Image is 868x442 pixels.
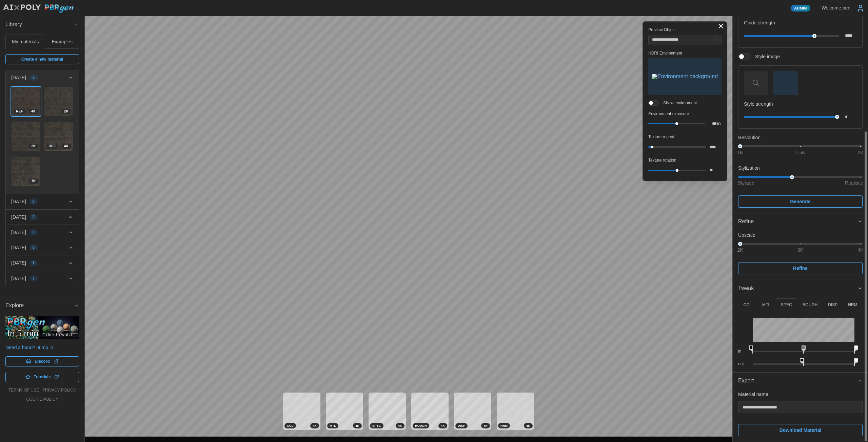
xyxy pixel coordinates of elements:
div: Refine [733,230,868,280]
span: 2 K [64,109,68,114]
img: CxI08aPyMociJIGJ7QUE [44,122,73,151]
p: NRM [848,302,857,308]
span: 4 K [64,144,68,149]
p: Texture repeat [648,134,722,140]
p: Guide strength [744,19,857,26]
span: 4 K [31,109,36,114]
span: 1 [33,260,35,266]
img: PBRgen explained in 5 minutes [5,316,79,339]
a: 54V7xbOM3K2WAgPmR0M22K [44,87,74,116]
a: Discord [5,356,79,366]
span: Style image [751,53,780,60]
button: [DATE]2 [6,271,79,286]
button: Tweak [733,280,868,297]
span: 5 [33,75,35,80]
p: [DATE] [11,259,26,266]
span: COL [287,423,294,428]
p: EV [717,122,722,125]
div: Tweak [733,297,868,372]
span: NRM [500,423,508,428]
span: Export [738,373,857,389]
p: SPEC [781,302,792,308]
p: Texture rotation [648,157,722,163]
span: Tweak [738,280,857,297]
button: [DATE]5 [6,70,79,85]
span: DISP [458,423,465,428]
span: Refine [793,262,808,274]
span: Admin [794,5,807,11]
a: terms of use [8,387,39,393]
span: 2 K [31,144,36,149]
span: 4 K [355,423,359,428]
button: [DATE]8 [6,240,79,255]
button: Refine [733,213,868,230]
a: 4ZDhGcskBZ2hr1ja5esm2K [11,122,41,151]
span: Discord [35,357,50,366]
a: cookie policy [26,397,58,402]
p: ROUGH [803,302,818,308]
div: [DATE]5 [6,85,79,194]
button: [DATE]8 [6,225,79,240]
img: Environment background [652,74,718,79]
span: Examples [52,39,73,44]
span: Show environment [659,100,697,106]
p: COL [743,302,752,308]
span: 2 [33,214,35,220]
span: REF [49,144,56,149]
p: Style strength [744,101,857,107]
button: [DATE]8 [6,194,79,209]
button: Export [733,373,868,389]
p: My materials [12,38,39,45]
a: privacy policy [42,387,76,393]
span: 8 [33,245,35,250]
button: Download Material [738,424,863,436]
p: [DATE] [11,214,26,220]
span: 4 K [526,423,530,428]
p: [DATE] [11,275,26,282]
p: Environment exposure [648,111,722,117]
p: Resolution [738,134,863,141]
a: CxI08aPyMociJIGJ7QUE4KREF [44,122,74,151]
p: [DATE] [11,74,26,81]
button: Generate [738,195,863,208]
a: Tutorials [5,372,79,382]
span: 8 [33,230,35,235]
span: 1 K [31,178,36,184]
div: Export [733,389,868,442]
a: UoBmmzknsuj11qMGS9Ub4KREF [11,87,41,116]
p: [DATE] [11,229,26,236]
span: MTL [330,423,336,428]
span: 4 K [484,423,488,428]
button: Refine [738,262,863,274]
span: REF [16,109,23,114]
img: UoBmmzknsuj11qMGS9Ub [12,87,40,116]
p: Material name [738,391,863,398]
p: Welcome, ben [822,4,850,11]
span: 4 K [441,423,445,428]
a: jHZdmXlPAHwsCCD2JyiP1K [11,157,41,186]
button: Toggle viewport controls [716,21,726,31]
a: Create a new material [5,54,79,64]
span: Tutorials [34,372,51,382]
img: 4ZDhGcskBZ2hr1ja5esm [12,122,40,151]
p: MTL [762,302,770,308]
span: 8 [33,199,35,204]
p: in [738,349,747,354]
button: [DATE]2 [6,210,79,225]
span: 4 K [313,423,317,428]
p: [DATE] [11,244,26,251]
span: Explore [5,297,74,314]
img: Style image [785,83,786,83]
span: Create a new material [21,55,63,64]
p: Upscale [738,232,863,238]
span: 2 [33,276,35,281]
span: SPEC [372,423,381,428]
p: HDRI Environment [648,50,722,56]
img: 54V7xbOM3K2WAgPmR0M2 [44,87,73,116]
p: DISP [828,302,837,308]
span: 4 K [398,423,402,428]
p: out [738,361,747,367]
p: [DATE] [11,198,26,205]
span: ROUGH [415,423,427,428]
button: Style image [773,71,797,95]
